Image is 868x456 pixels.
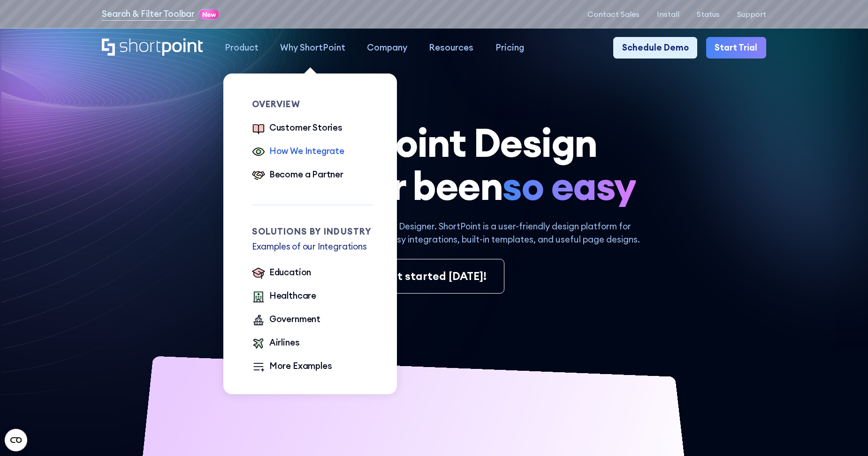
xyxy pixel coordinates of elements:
a: More Examples [252,360,332,374]
div: Resources [429,41,473,54]
a: Status [697,10,720,19]
div: Why ShortPoint [280,41,345,54]
h1: SharePoint Design has never been [102,121,766,207]
a: Company [356,37,418,59]
a: Schedule Demo [613,37,697,59]
div: Get started [DATE]! [382,268,487,285]
div: Education [269,266,311,279]
button: Open CMP widget [5,429,27,451]
div: Customer Stories [269,121,343,134]
div: More Examples [269,360,332,373]
a: Government [252,313,320,327]
div: How We Integrate [269,145,344,158]
div: Pricing [495,41,524,54]
a: Why ShortPoint [269,37,356,59]
p: Examples of our Integrations [252,240,373,253]
a: Education [252,266,311,280]
div: Product [225,41,259,54]
a: Become a Partner [252,168,343,183]
p: With ShortPoint, you are the SharePoint Designer. ShortPoint is a user-friendly design platform f... [214,220,654,246]
a: Customer Stories [252,121,343,136]
a: Healthcare [252,289,316,304]
a: Get started [DATE]! [364,259,504,294]
a: Product [214,37,269,59]
div: Overview [252,100,373,109]
a: Home [102,38,203,57]
a: Search & Filter Toolbar [102,7,195,21]
a: Support [737,10,766,19]
div: Government [269,313,320,326]
span: so easy [502,164,636,207]
a: Resources [418,37,484,59]
div: Company [367,41,407,54]
div: Airlines [269,336,300,349]
div: Healthcare [269,289,316,302]
iframe: Chat Widget [699,347,868,456]
a: Pricing [485,37,535,59]
a: Airlines [252,336,300,351]
a: Start Trial [706,37,766,59]
a: Contact Sales [587,10,640,19]
div: Solutions by Industry [252,227,373,236]
a: Install [657,10,679,19]
div: Become a Partner [269,168,343,181]
a: How We Integrate [252,145,344,159]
